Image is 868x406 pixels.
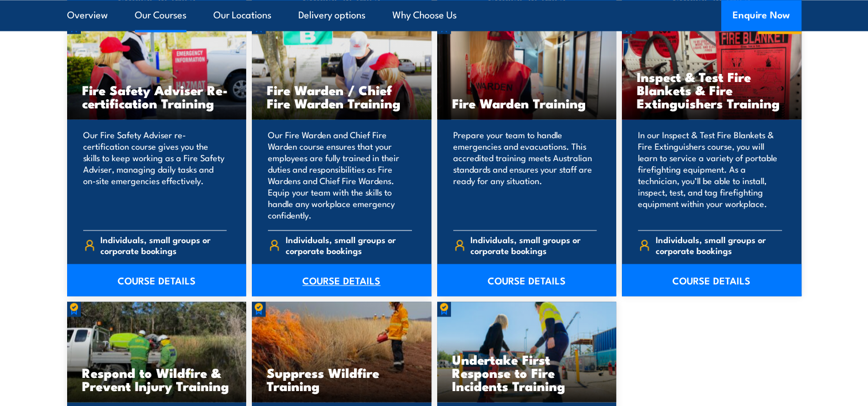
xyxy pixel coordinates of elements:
h3: Suppress Wildfire Training [267,366,417,392]
a: COURSE DETAILS [437,264,617,296]
span: Individuals, small groups or corporate bookings [100,234,227,256]
p: In our Inspect & Test Fire Blankets & Fire Extinguishers course, you will learn to service a vari... [638,129,782,221]
h3: Fire Safety Adviser Re-certification Training [82,83,232,110]
h3: Fire Warden Training [452,96,602,110]
h3: Undertake First Response to Fire Incidents Training [452,353,602,392]
span: Individuals, small groups or corporate bookings [286,234,412,256]
a: COURSE DETAILS [67,264,247,296]
a: COURSE DETAILS [252,264,431,296]
span: Individuals, small groups or corporate bookings [470,234,597,256]
h3: Fire Warden / Chief Fire Warden Training [267,83,417,110]
p: Our Fire Warden and Chief Fire Warden course ensures that your employees are fully trained in the... [268,129,412,221]
p: Our Fire Safety Adviser re-certification course gives you the skills to keep working as a Fire Sa... [83,129,227,221]
a: COURSE DETAILS [622,264,801,296]
p: Prepare your team to handle emergencies and evacuations. This accredited training meets Australia... [453,129,597,221]
h3: Inspect & Test Fire Blankets & Fire Extinguishers Training [637,70,787,110]
h3: Respond to Wildfire & Prevent Injury Training [82,366,232,392]
span: Individuals, small groups or corporate bookings [656,234,782,256]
